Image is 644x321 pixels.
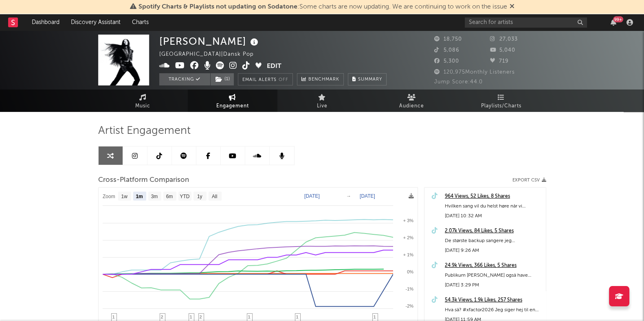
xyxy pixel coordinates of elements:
a: Benchmark [297,73,344,85]
text: 1w [121,194,127,199]
button: 99+ [611,19,616,26]
span: 2 [200,314,202,319]
span: 1 [374,314,376,319]
text: + 2% [403,235,413,240]
text: → [346,193,351,199]
a: 2.07k Views, 84 Likes, 5 Shares [445,226,542,236]
span: Cross-Platform Comparison [98,175,189,185]
text: 0% [407,269,413,274]
text: 3m [151,194,158,199]
span: 120,975 Monthly Listeners [434,70,515,75]
button: (1) [211,73,234,85]
div: De største backup sangere jeg [PERSON_NAME]! Altid med på forreste række ☝️ @DrewCrew_SycaMothers... [445,236,542,246]
div: [GEOGRAPHIC_DATA] | Dansk Pop [159,50,263,59]
span: Artist Engagement [98,126,191,136]
span: 1 [190,314,192,319]
span: Audience [399,101,424,111]
a: 54.3k Views, 1.9k Likes, 257 Shares [445,295,542,305]
div: [DATE] 3:29 PM [445,280,542,290]
a: Dashboard [26,14,65,31]
text: 1y [197,194,202,199]
button: Export CSV [512,178,546,183]
div: 99 + [613,16,623,22]
text: [DATE] [304,193,320,199]
button: Edit [267,61,281,72]
div: Hvilken sang vil du helst høre når vi [PERSON_NAME] koncerter til [PERSON_NAME]? ☀️ [445,201,542,211]
text: + 1% [403,252,413,257]
a: Engagement [188,90,277,112]
span: Benchmark [308,75,339,85]
a: Discovery Assistant [65,14,126,31]
div: [DATE] 9:26 AM [445,246,542,255]
div: [DATE] 10:32 AM [445,211,542,221]
span: 1 [248,314,251,319]
text: + 3% [403,218,413,223]
span: 5,300 [434,59,459,64]
div: Publikum [PERSON_NAME] også have noget at lave 🤓 [445,271,542,280]
text: 1m [136,194,143,199]
button: Email AlertsOff [238,73,293,85]
button: Summary [348,73,387,85]
span: 18,750 [434,37,462,42]
span: 719 [490,59,509,64]
span: ( 1 ) [210,73,234,85]
a: Playlists/Charts [457,90,546,112]
text: -2% [405,304,413,308]
em: Off [279,78,288,82]
span: 1 [296,314,299,319]
span: Music [135,101,150,111]
text: YTD [180,194,189,199]
span: : Some charts are now updating. We are continuing to work on the issue [138,4,507,10]
span: Summary [358,77,382,82]
div: [PERSON_NAME] [159,35,260,48]
text: 6m [166,194,173,199]
span: Engagement [216,101,249,111]
a: Audience [367,90,457,112]
text: [DATE] [360,193,375,199]
a: Charts [126,14,154,31]
text: Zoom [103,194,115,199]
text: -1% [405,286,413,291]
span: Live [317,101,327,111]
span: 27,033 [490,37,518,42]
text: All [211,194,217,199]
span: Playlists/Charts [481,101,521,111]
span: 2 [161,314,163,319]
input: Search for artists [465,17,587,28]
a: Live [277,90,367,112]
span: Dismiss [510,4,514,10]
span: Spotify Charts & Playlists not updating on Sodatone [138,4,297,10]
a: 964 Views, 52 Likes, 8 Shares [445,192,542,201]
span: 5,040 [490,48,515,53]
a: Music [98,90,188,112]
button: Tracking [159,73,210,85]
span: 5,086 [434,48,459,53]
span: 1 [112,314,115,319]
a: 24.9k Views, 366 Likes, 5 Shares [445,261,542,271]
div: Hva så? #xfactor2026 Jeg siger hej til en dommerstol i x-factor og det bliver så spændende! Jeg [... [445,305,542,315]
span: Jump Score: 44.0 [434,79,483,85]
